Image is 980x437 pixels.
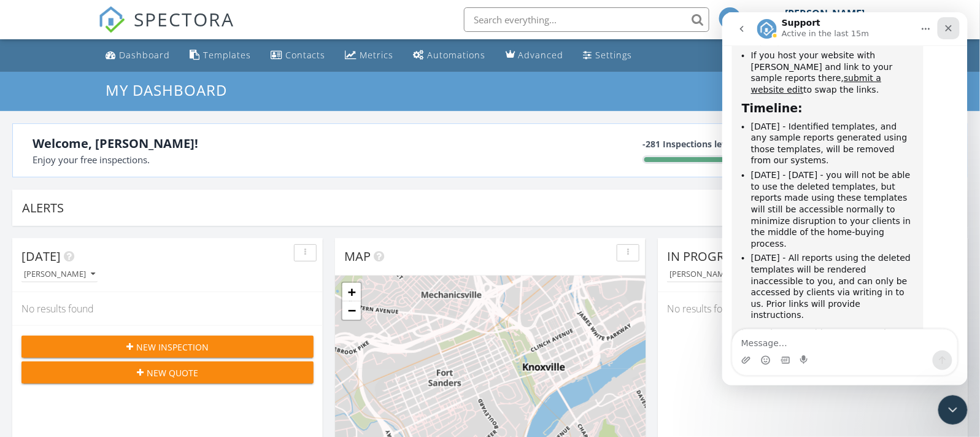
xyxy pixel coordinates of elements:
[21,248,61,265] span: [DATE]
[501,44,569,67] a: Advanced
[722,12,968,385] iframe: Intercom live chat
[21,362,314,384] button: New Quote
[642,137,804,150] div: -281 Inspections left in trial
[136,341,209,354] span: New Inspection
[938,395,968,425] iframe: Intercom live chat
[579,44,638,67] a: Settings
[203,49,251,61] div: Templates
[266,44,331,67] a: Contacts
[667,266,743,283] button: [PERSON_NAME]
[33,134,490,153] div: Welcome, [PERSON_NAME]!
[344,248,371,265] span: Map
[519,49,564,61] div: Advanced
[785,7,865,20] div: [PERSON_NAME]
[342,301,361,320] a: Zoom out
[98,6,125,33] img: The Best Home Inspection Software - Spectora
[22,199,940,216] div: Alerts
[98,17,234,42] a: SPECTORA
[119,49,170,61] div: Dashboard
[106,80,228,100] span: My Dashboard
[134,6,234,32] span: SPECTORA
[12,292,323,325] div: No results found
[428,49,486,61] div: Automations
[101,44,175,67] a: Dashboard
[409,44,491,67] a: Automations (Basic)
[147,366,198,379] span: New Quote
[596,49,633,61] div: Settings
[669,270,741,279] div: [PERSON_NAME]
[658,292,968,325] div: No results found
[21,336,314,358] button: New Inspection
[342,283,361,301] a: Zoom in
[33,153,490,167] div: Enjoy your free inspections.
[185,44,256,67] a: Templates
[360,49,394,61] div: Metrics
[21,266,98,283] button: [PERSON_NAME]
[24,270,95,279] div: [PERSON_NAME]
[667,248,744,265] span: In Progress
[285,49,326,61] div: Contacts
[341,44,399,67] a: Metrics
[464,7,709,32] input: Search everything...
